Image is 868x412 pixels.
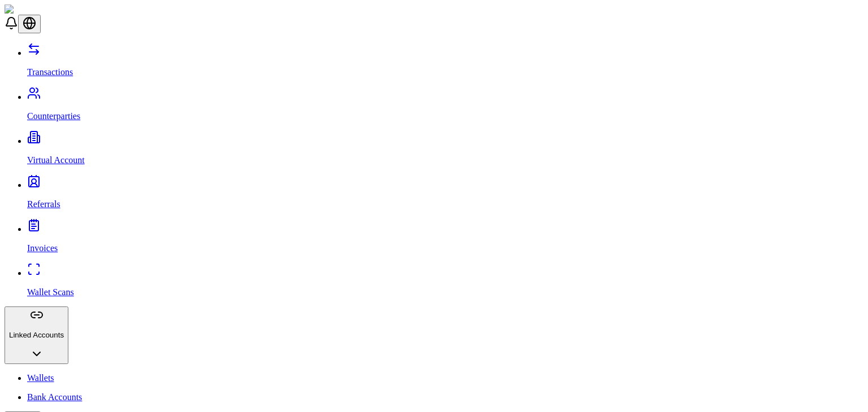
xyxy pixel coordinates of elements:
[27,111,863,121] p: Counterparties
[9,331,64,339] p: Linked Accounts
[27,180,863,209] a: Referrals
[27,92,863,121] a: Counterparties
[27,136,863,165] a: Virtual Account
[27,155,863,165] p: Virtual Account
[27,268,863,297] a: Wallet Scans
[5,306,68,364] button: Linked Accounts
[27,392,863,402] a: Bank Accounts
[27,199,863,209] p: Referrals
[27,48,863,77] a: Transactions
[27,287,863,297] p: Wallet Scans
[27,224,863,253] a: Invoices
[27,373,863,383] a: Wallets
[27,67,863,77] p: Transactions
[27,243,863,253] p: Invoices
[5,5,72,15] img: ShieldPay Logo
